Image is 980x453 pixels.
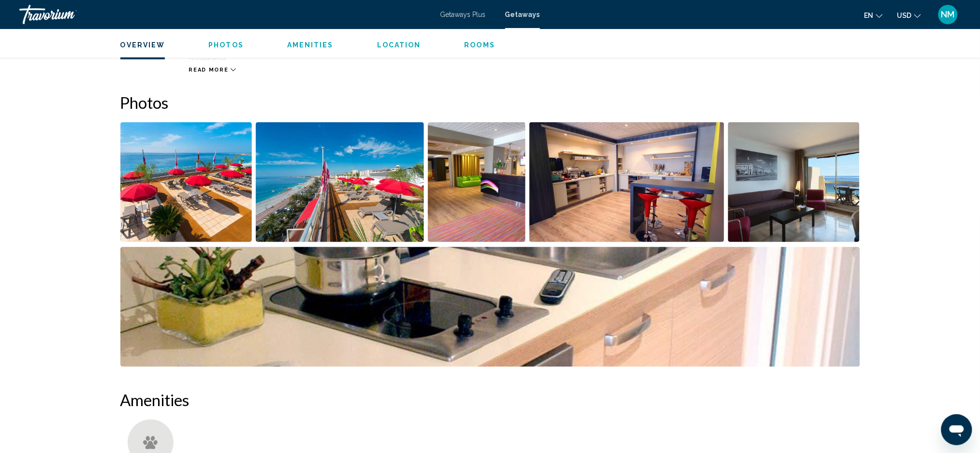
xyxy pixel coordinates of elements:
[208,41,244,49] span: Photos
[428,122,526,243] button: Open full-screen image slider
[936,4,961,25] button: User Menu
[287,41,334,49] button: Amenities
[189,67,229,73] span: Read more
[120,93,860,112] h2: Photos
[897,8,921,22] button: Change currency
[941,10,955,19] span: NM
[189,66,236,73] button: Read more
[728,122,860,243] button: Open full-screen image slider
[377,41,421,49] button: Location
[864,8,883,22] button: Change language
[864,12,874,19] span: en
[120,247,860,367] button: Open full-screen image slider
[120,41,165,49] button: Overview
[377,41,421,49] span: Location
[897,12,912,19] span: USD
[19,5,431,24] a: Travorium
[120,41,165,49] span: Overview
[208,41,244,49] button: Photos
[505,11,540,18] a: Getaways
[529,122,724,243] button: Open full-screen image slider
[440,11,486,18] a: Getaways Plus
[256,122,424,243] button: Open full-screen image slider
[120,391,860,410] h2: Amenities
[287,41,334,49] span: Amenities
[465,41,496,49] span: Rooms
[120,122,252,243] button: Open full-screen image slider
[465,41,496,49] button: Rooms
[941,414,972,445] iframe: Кнопка запуска окна обмена сообщениями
